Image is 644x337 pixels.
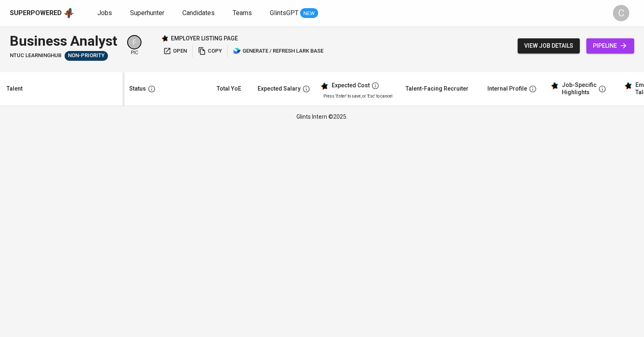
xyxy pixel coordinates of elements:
span: open [163,47,187,56]
div: Internal Profile [487,84,527,94]
a: Candidates [182,8,216,18]
a: pipeline [586,38,634,53]
a: Jobs [97,8,114,18]
button: copy [196,45,224,58]
div: pic [127,35,141,56]
p: employer listing page [171,34,238,42]
span: Non-Priority [65,52,108,60]
img: glints_star.svg [320,82,328,90]
span: Superhunter [130,9,164,17]
div: Business Analyst [10,31,117,51]
img: Glints Star [161,35,168,42]
span: pipeline [593,41,628,51]
img: lark [233,47,241,55]
div: F [127,35,141,49]
div: Expected Cost [332,82,370,89]
div: Talent [7,84,22,94]
span: view job details [524,41,573,51]
span: Candidates [182,9,215,17]
img: glints_star.svg [550,82,559,90]
div: Job-Specific Highlights [562,82,597,96]
span: Teams [233,9,252,17]
span: copy [198,47,222,56]
img: glints_star.svg [624,82,632,90]
div: Expected Salary [258,84,301,94]
a: GlintsGPT NEW [270,8,318,18]
div: C [613,5,629,21]
button: lark generate / refresh lark base [231,45,325,58]
button: view job details [518,38,580,53]
a: Superpoweredapp logo [10,7,74,19]
span: generate / refresh lark base [233,47,323,56]
div: Status [129,84,146,94]
button: open [161,45,189,58]
div: Superpowered [10,9,62,18]
span: Jobs [97,9,112,17]
p: Press 'Enter' to save, or 'Esc' to cancel [323,93,393,99]
div: Pending Client’s Feedback [65,51,108,61]
img: app logo [63,7,74,19]
a: Superhunter [130,8,166,18]
span: NEW [300,9,318,18]
span: NTUC LearningHub [10,52,61,60]
div: Talent-Facing Recruiter [406,84,469,94]
span: GlintsGPT [270,9,298,17]
div: Total YoE [217,84,241,94]
a: Teams [233,8,254,18]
